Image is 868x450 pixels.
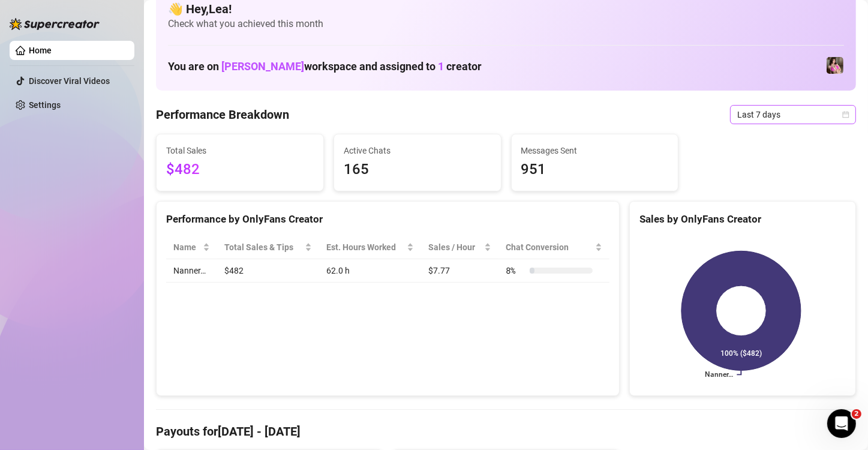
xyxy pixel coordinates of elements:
[842,111,849,118] span: calendar
[166,144,314,157] span: Total Sales
[737,106,849,124] span: Last 7 days
[421,236,498,259] th: Sales / Hour
[29,100,61,110] a: Settings
[421,259,498,283] td: $7.77
[10,18,100,30] img: logo-BBDzfeDw.svg
[221,60,304,73] span: [PERSON_NAME]
[506,241,593,254] span: Chat Conversion
[217,259,319,283] td: $482
[166,236,217,259] th: Name
[506,264,525,277] span: 8 %
[166,259,217,283] td: Nanner…
[168,60,482,73] h1: You are on workspace and assigned to creator
[705,371,733,379] text: Nanner…
[521,144,669,157] span: Messages Sent
[319,259,421,283] td: 62.0 h
[166,211,609,227] div: Performance by OnlyFans Creator
[326,241,404,254] div: Est. Hours Worked
[827,409,856,438] iframe: Intercom live chat
[156,106,289,123] h4: Performance Breakdown
[521,158,669,181] span: 951
[438,60,444,73] span: 1
[498,236,609,259] th: Chat Conversion
[428,241,482,254] span: Sales / Hour
[639,211,846,227] div: Sales by OnlyFans Creator
[827,57,843,74] img: Nanner
[166,158,314,181] span: $482
[29,46,52,55] a: Home
[156,423,856,440] h4: Payouts for [DATE] - [DATE]
[344,144,491,157] span: Active Chats
[344,158,491,181] span: 165
[217,236,319,259] th: Total Sales & Tips
[168,1,844,17] h4: 👋 Hey, Lea !
[29,76,110,86] a: Discover Viral Videos
[173,241,200,254] span: Name
[224,241,302,254] span: Total Sales & Tips
[852,409,861,419] span: 2
[168,17,844,31] span: Check what you achieved this month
